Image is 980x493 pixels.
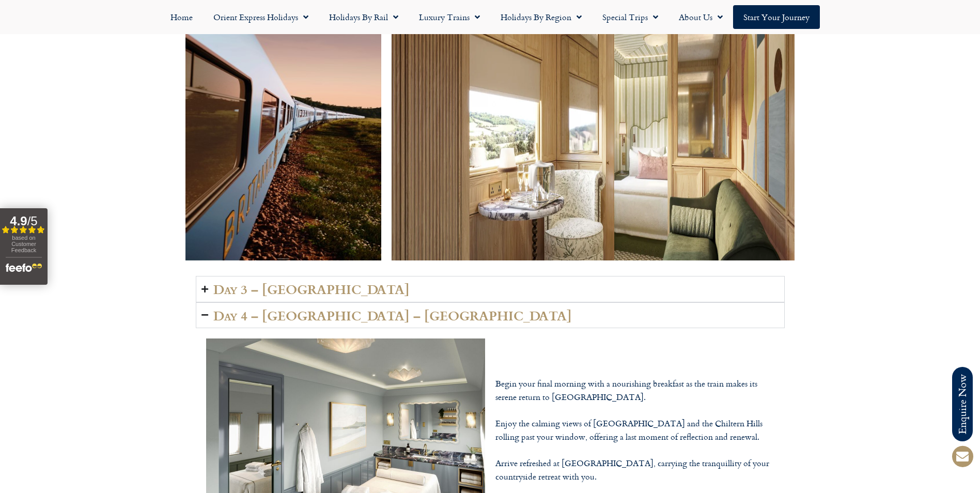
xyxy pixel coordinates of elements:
a: Orient Express Holidays [203,5,319,29]
h2: Day 4 – [GEOGRAPHIC_DATA] – [GEOGRAPHIC_DATA] [213,308,572,322]
a: Holidays by Rail [319,5,409,29]
a: Luxury Trains [409,5,490,29]
a: About Us [668,5,733,29]
nav: Menu [5,5,975,29]
a: Special Trips [592,5,668,29]
p: Begin your final morning with a nourishing breakfast as the train makes its serene return to [GEO... [495,377,774,483]
summary: Day 4 – [GEOGRAPHIC_DATA] – [GEOGRAPHIC_DATA] [196,302,785,328]
summary: Day 3 – [GEOGRAPHIC_DATA] [196,276,785,302]
a: Holidays by Region [490,5,592,29]
a: Home [160,5,203,29]
a: Start your Journey [733,5,820,29]
h2: Day 3 – [GEOGRAPHIC_DATA] [213,282,410,296]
